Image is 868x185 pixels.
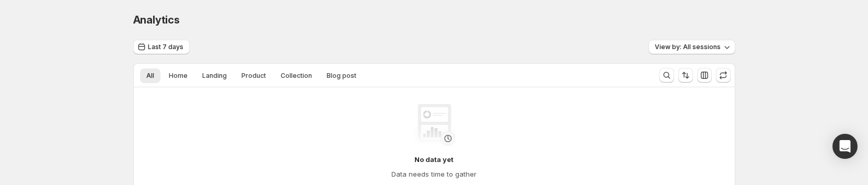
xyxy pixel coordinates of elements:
[327,72,356,80] span: Blog post
[133,14,180,26] span: Analytics
[414,154,454,165] h4: No data yet
[146,72,154,80] span: All
[148,43,183,51] span: Last 7 days
[649,40,735,54] button: View by: All sessions
[202,72,227,80] span: Landing
[281,72,312,80] span: Collection
[413,104,455,146] img: No data yet
[133,40,190,54] button: Last 7 days
[169,72,188,80] span: Home
[659,68,674,83] button: Search and filter results
[391,169,477,179] h4: Data needs time to gather
[678,68,693,83] button: Sort the results
[655,43,721,51] span: View by: All sessions
[832,134,858,159] div: Open Intercom Messenger
[241,72,266,80] span: Product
